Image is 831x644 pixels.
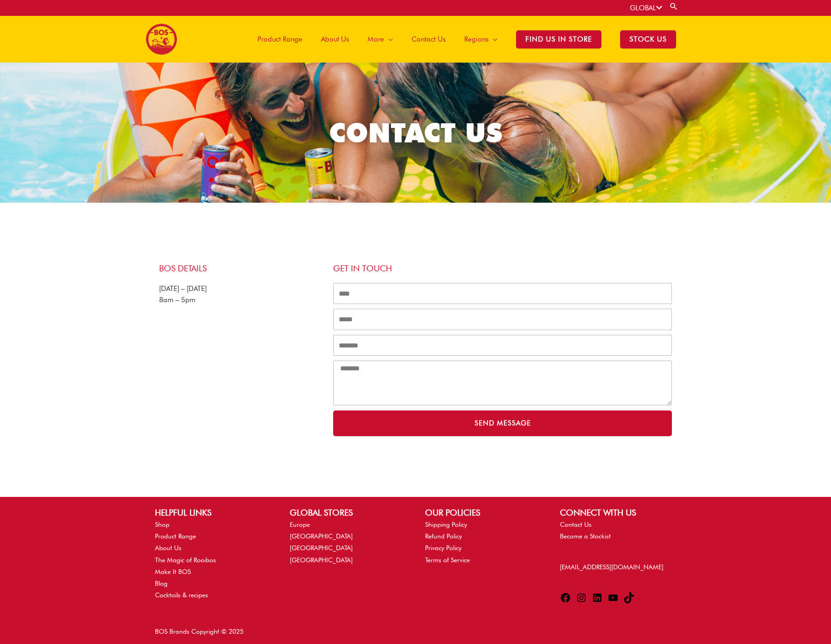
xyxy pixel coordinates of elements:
[333,283,672,441] form: ContactUs
[155,115,676,150] h2: CONTACT US
[425,519,541,566] nav: OUR POLICIES
[425,532,462,540] a: Refund Policy
[464,25,489,53] span: Regions
[155,532,196,540] a: Product Range
[155,506,271,519] h2: HELPFUL LINKS
[507,16,611,63] a: Find Us in Store
[146,626,416,638] div: BOS Brands Copyright © 2025
[358,16,402,63] a: More
[516,30,601,49] span: Find Us in Store
[155,591,208,599] a: Cocktails & recipes
[611,16,685,63] a: STOCK US
[155,519,271,601] nav: HELPFUL LINKS
[425,544,461,552] a: Privacy Policy
[560,532,611,540] a: Become a Stockist
[425,506,541,519] h2: OUR POLICIES
[333,263,672,274] h4: Get in touch
[620,30,676,49] span: STOCK US
[159,296,196,304] span: 8am – 5pm
[560,563,663,571] a: [EMAIL_ADDRESS][DOMAIN_NAME]
[669,2,678,11] a: Search button
[321,25,349,53] span: About Us
[290,521,310,528] a: Europe
[425,521,467,528] a: Shipping Policy
[155,556,216,564] a: The Magic of Rooibos
[155,521,169,528] a: Shop
[159,284,207,293] span: [DATE] – [DATE]
[290,532,353,540] a: [GEOGRAPHIC_DATA]
[368,25,384,53] span: More
[402,16,455,63] a: Contact Us
[155,580,168,587] a: Blog
[155,544,182,552] a: About Us
[560,506,676,519] h2: CONNECT WITH US
[248,16,312,63] a: Product Range
[155,568,191,575] a: Make It BOS
[630,4,662,12] a: GLOBAL
[290,506,406,519] h2: GLOBAL STORES
[258,25,302,53] span: Product Range
[412,25,446,53] span: Contact Us
[333,410,672,436] button: Send Message
[290,519,406,566] nav: GLOBAL STORES
[560,519,676,542] nav: CONNECT WITH US
[241,16,685,63] nav: Site Navigation
[560,521,592,528] a: Contact Us
[159,263,324,274] h4: BOS Details
[312,16,358,63] a: About Us
[290,544,353,552] a: [GEOGRAPHIC_DATA]
[455,16,507,63] a: Regions
[146,23,177,55] img: BOS logo finals-200px
[290,556,353,564] a: [GEOGRAPHIC_DATA]
[425,556,470,564] a: Terms of Service
[475,420,531,427] span: Send Message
